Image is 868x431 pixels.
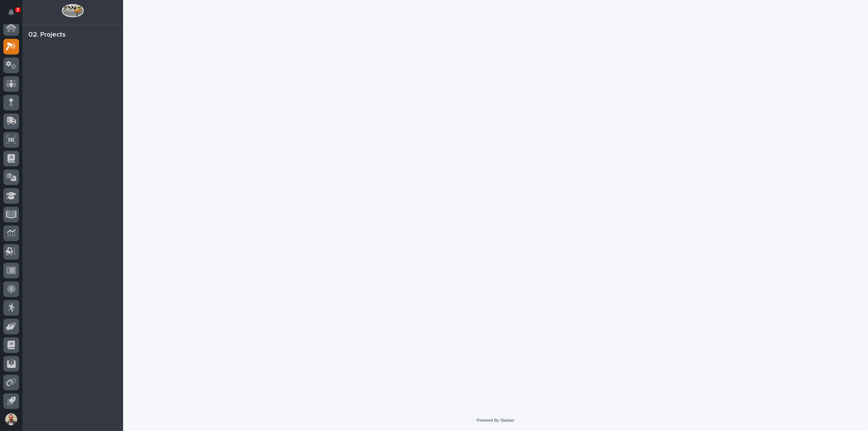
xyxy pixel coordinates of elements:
[9,9,19,21] div: Notifications2
[28,31,66,39] div: 02. Projects
[3,412,19,427] button: users-avatar
[62,4,84,18] img: Workspace Logo
[16,7,19,12] p: 2
[477,418,514,422] a: Powered By Stacker
[3,4,19,20] button: Notifications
